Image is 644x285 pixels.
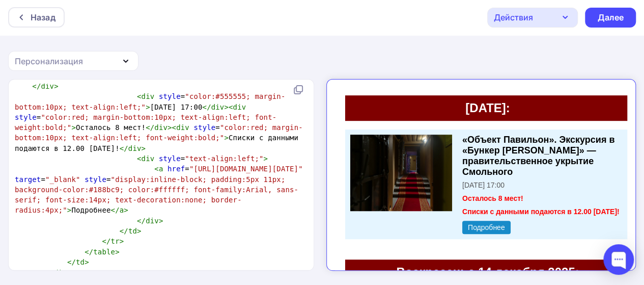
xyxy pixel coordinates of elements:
span: = [15,154,268,163]
span: > [159,217,163,225]
span: </ [111,206,120,214]
span: a [159,165,163,173]
span: a [120,206,124,214]
span: > [146,103,150,111]
img: «Объект Павильон». Экскурсия в «Бункер Жданова» — правительственное укрытие Смольного [15,47,117,123]
span: </ [32,82,41,90]
span: >< [224,103,233,111]
span: div [211,103,225,111]
span: </ [85,248,93,256]
div: Действия [494,11,533,23]
div: [DATE] 17:00 [127,93,290,101]
div: Персонализация [15,55,83,67]
span: = = = Подробнее [15,165,307,214]
span: > [67,268,72,276]
span: > [263,154,268,163]
span: div [128,144,142,152]
span: tr [111,237,120,245]
span: > [115,248,120,256]
span: >< [167,123,176,132]
span: < [154,165,159,173]
span: </ [202,103,211,111]
span: > [137,227,142,235]
span: </ [120,144,128,152]
span: style [159,92,181,100]
span: </ [137,217,146,225]
div: Осталось 8 мест! [127,107,290,115]
span: div [233,103,246,111]
a: Подробнее [127,133,176,146]
span: > [124,206,128,214]
span: "color:#555555; margin-bottom:10px; text-align:left;" [15,92,285,111]
span: target [15,175,41,184]
span: style [15,113,37,121]
span: "[URL][DOMAIN_NAME][DATE]" [189,165,303,173]
td: Воскресенье 14 декабря 2025: [10,172,295,197]
span: </ [146,123,154,132]
span: div [142,92,155,100]
div: Далее [597,12,624,23]
span: > [120,237,124,245]
span: td [76,258,85,266]
span: > [67,206,72,214]
span: tr [59,268,67,276]
span: </ [102,237,110,245]
div: Назад [31,11,55,23]
span: style [193,123,215,132]
span: div [146,217,159,225]
span: </ [120,227,128,235]
span: > [71,123,76,132]
span: > [224,134,229,142]
span: "display:inline-block; padding:5px 11px; background-color:#188bc9; color:#ffffff; font-family:Ari... [15,175,298,215]
td: [DATE]: [10,8,295,33]
span: div [142,154,155,163]
button: Персонализация [8,51,138,71]
span: < [137,154,142,163]
span: = [DATE] 17:00 = Осталось 8 мест! = Списки с данными подаются в 12.00 [DATE]! [15,92,303,152]
span: div [176,123,189,132]
span: style [159,154,181,163]
span: div [41,82,54,90]
span: "_blank" [45,175,80,184]
span: > [85,258,89,266]
span: td [128,227,137,235]
span: href [167,165,185,173]
span: table [93,248,115,256]
span: "text-align:left;" [185,154,263,163]
a: «Объект Павильон». Экскурсия в «Бункер [PERSON_NAME]» — правительственное укрытие Смольного [127,47,279,89]
span: "color:red; margin-bottom:10px; text-align:left; font-weight:bold;" [15,113,276,132]
button: Действия [487,8,578,28]
span: > [54,82,59,90]
span: div [154,123,167,132]
span: </ [50,268,59,276]
span: </ [67,258,76,266]
span: style [85,175,106,184]
span: < [137,92,142,100]
span: > [142,144,146,152]
div: Списки с данными подаются в 12.00 [DATE]! [127,120,290,128]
